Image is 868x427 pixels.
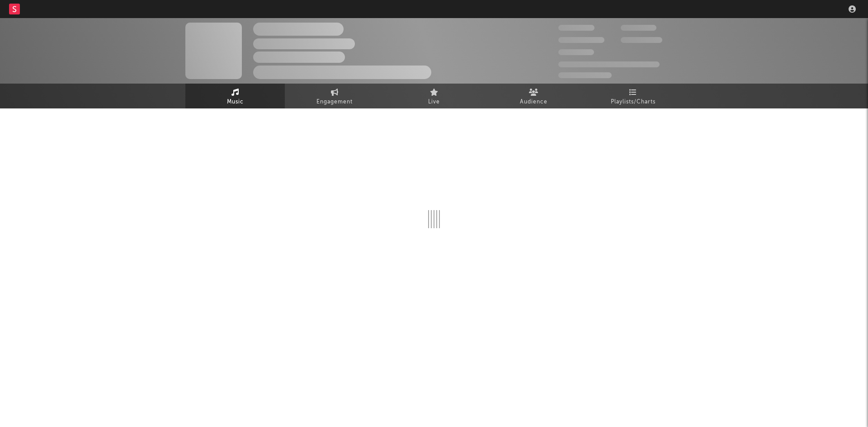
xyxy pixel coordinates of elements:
[611,97,656,108] span: Playlists/Charts
[316,97,353,108] span: Engagement
[285,84,384,108] a: Engagement
[621,25,656,31] span: 100,000
[558,25,594,31] span: 300,000
[621,37,662,43] span: 1,000,000
[227,97,244,108] span: Music
[558,61,660,67] span: 50,000,000 Monthly Listeners
[558,49,594,55] span: 100,000
[428,97,440,108] span: Live
[484,84,583,108] a: Audience
[583,84,683,108] a: Playlists/Charts
[520,97,547,108] span: Audience
[185,84,285,108] a: Music
[558,37,604,43] span: 50,000,000
[558,72,612,78] span: Jump Score: 85.0
[384,84,484,108] a: Live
